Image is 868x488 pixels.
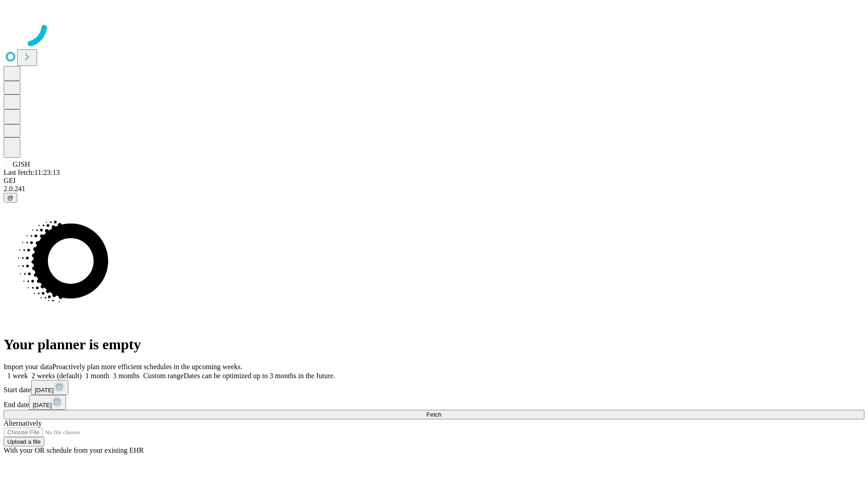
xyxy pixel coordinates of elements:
[4,395,864,410] div: End date
[33,402,52,408] span: [DATE]
[4,380,864,395] div: Start date
[13,160,30,168] span: GJSH
[113,372,140,380] span: 3 months
[4,185,864,193] div: 2.0.241
[35,387,54,394] span: [DATE]
[4,437,44,446] button: Upload a file
[85,372,109,380] span: 1 month
[426,411,441,418] span: Fetch
[4,177,864,185] div: GEI
[52,363,242,371] span: Proactively plan more efficient schedules in the upcoming weeks.
[4,446,144,454] span: With your OR schedule from your existing EHR
[7,372,28,380] span: 1 week
[4,363,52,371] span: Import your data
[184,372,335,380] span: Dates can be optimized up to 3 months in the future.
[4,419,42,427] span: Alternatively
[32,372,82,380] span: 2 weeks (default)
[29,395,66,410] button: [DATE]
[4,193,17,202] button: @
[31,380,68,395] button: [DATE]
[4,169,60,176] span: Last fetch: 11:23:13
[4,410,864,419] button: Fetch
[4,336,864,353] h1: Your planner is empty
[143,372,184,380] span: Custom range
[7,194,14,201] span: @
